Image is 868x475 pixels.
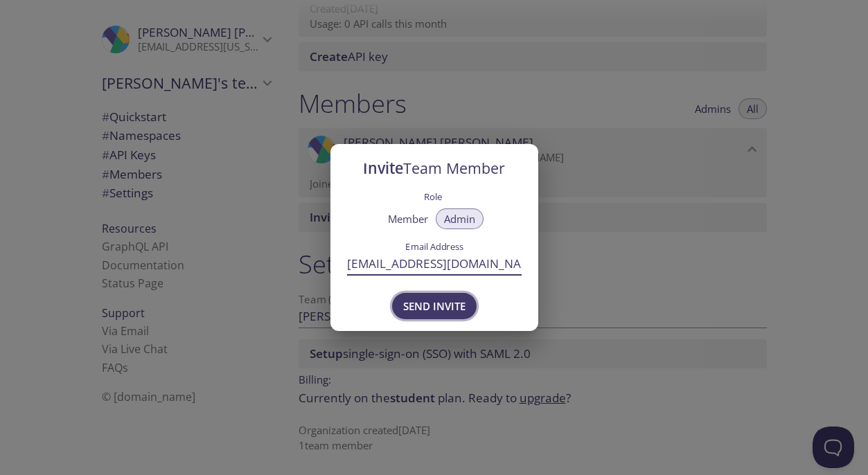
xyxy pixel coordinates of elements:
[347,252,522,275] input: john.smith@acme.com
[380,208,436,229] button: Member
[403,297,466,315] span: Send Invite
[392,293,477,319] button: Send Invite
[369,242,499,251] label: Email Address
[403,158,505,178] span: Team Member
[424,187,442,205] label: Role
[436,208,484,229] button: Admin
[363,158,505,178] span: Invite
